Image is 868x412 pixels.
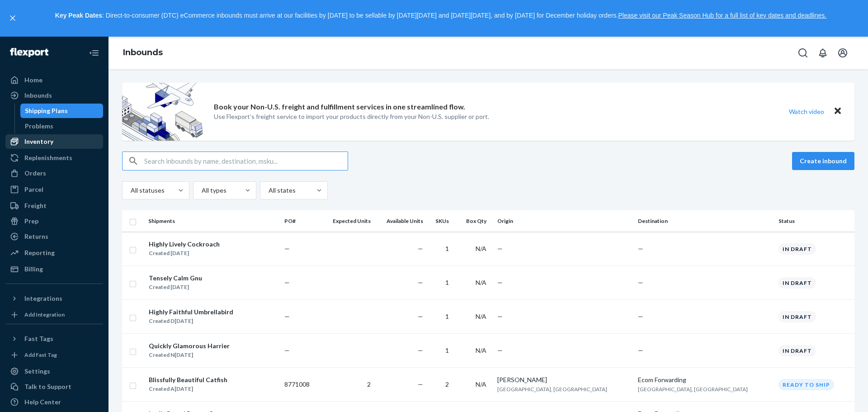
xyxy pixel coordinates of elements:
[5,246,103,260] a: Reporting
[284,245,290,252] span: —
[149,375,227,384] div: Blissfully Beautiful Catfish
[10,48,48,57] img: Flexport logo
[497,313,503,320] span: —
[320,210,374,232] th: Expected Units
[201,186,202,195] input: All types
[20,104,104,118] a: Shipping Plans
[5,331,103,346] button: Fast Tags
[497,375,631,384] div: [PERSON_NAME]
[5,309,103,320] a: Add Integration
[214,102,465,112] p: Book your Non-U.S. freight and fulfillment services in one streamlined flow.
[494,210,634,232] th: Origin
[792,152,854,170] button: Create inbound
[5,199,103,213] a: Freight
[476,245,486,252] span: N/A
[24,248,55,257] div: Reporting
[638,313,643,320] span: —
[149,350,230,360] div: Created N[DATE]
[634,210,775,232] th: Destination
[20,119,104,133] a: Problems
[25,122,53,131] div: Problems
[778,379,834,390] div: Ready to ship
[24,201,47,210] div: Freight
[55,12,102,19] strong: Key Peak Dates
[794,44,812,62] button: Open Search Box
[24,367,50,376] div: Settings
[5,291,103,306] button: Integrations
[85,44,103,62] button: Close Navigation
[268,186,269,195] input: All states
[834,44,852,62] button: Open account menu
[24,153,72,162] div: Replenishments
[783,105,830,118] button: Watch video
[5,364,103,379] a: Settings
[456,210,494,232] th: Box Qty
[427,210,456,232] th: SKUs
[24,311,65,318] div: Add Integration
[775,210,855,232] th: Status
[5,379,103,394] a: Talk to Support
[130,186,131,195] input: All statuses
[284,279,290,286] span: —
[418,313,423,320] span: —
[149,317,233,326] div: Created D[DATE]
[5,350,103,360] a: Add Fast Tag
[24,382,71,391] div: Talk to Support
[5,151,103,165] a: Replenishments
[418,279,423,286] span: —
[22,8,860,24] p: : Direct-to-consumer (DTC) eCommerce inbounds must arrive at our facilities by [DATE] to be sella...
[638,346,643,354] span: —
[149,384,227,393] div: Created A[DATE]
[814,44,832,62] button: Open notifications
[476,346,486,354] span: N/A
[445,245,449,252] span: 1
[638,375,771,384] div: Ecom Forwarding
[638,245,643,252] span: —
[24,217,38,226] div: Prep
[476,380,486,388] span: N/A
[144,152,348,170] input: Search inbounds by name, destination, msku...
[24,334,53,343] div: Fast Tags
[618,12,826,19] a: Please visit our Peak Season Hub for a full list of key dates and deadlines.
[497,245,503,252] span: —
[497,386,607,393] span: [GEOGRAPHIC_DATA], [GEOGRAPHIC_DATA]
[24,169,46,178] div: Orders
[281,210,320,232] th: PO#
[214,112,489,121] p: Use Flexport’s freight service to import your products directly from your Non-U.S. supplier or port.
[24,185,43,194] div: Parcel
[25,106,68,115] div: Shipping Plans
[5,229,103,244] a: Returns
[5,214,103,228] a: Prep
[149,308,233,317] div: Highly Faithful Umbrellabird
[281,368,320,402] td: 8771008
[284,313,290,320] span: —
[5,262,103,276] a: Billing
[374,210,427,232] th: Available Units
[497,279,503,286] span: —
[638,279,643,286] span: —
[418,245,423,252] span: —
[24,398,61,407] div: Help Center
[5,182,103,197] a: Parcel
[638,386,748,393] span: [GEOGRAPHIC_DATA], [GEOGRAPHIC_DATA]
[5,395,103,409] a: Help Center
[418,380,423,388] span: —
[5,73,103,87] a: Home
[149,274,202,283] div: Tensely Calm Gnu
[5,166,103,180] a: Orders
[832,105,844,118] button: Close
[24,265,43,274] div: Billing
[497,346,503,354] span: —
[418,346,423,354] span: —
[116,40,170,66] ol: breadcrumbs
[778,243,816,255] div: In draft
[123,47,163,57] a: Inbounds
[476,279,486,286] span: N/A
[24,294,62,303] div: Integrations
[24,91,52,100] div: Inbounds
[149,249,220,258] div: Created [DATE]
[476,313,486,320] span: N/A
[5,134,103,149] a: Inventory
[778,311,816,322] div: In draft
[24,137,53,146] div: Inventory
